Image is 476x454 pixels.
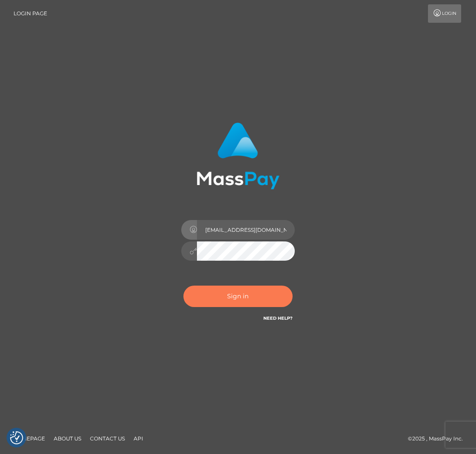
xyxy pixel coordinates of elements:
[86,432,128,445] a: Contact Us
[50,432,85,445] a: About Us
[10,431,23,444] img: Revisit consent button
[10,431,23,444] button: Consent Preferences
[10,432,48,445] a: Homepage
[428,4,461,23] a: Login
[408,434,469,444] div: © 2025 , MassPay Inc.
[14,4,47,23] a: Login Page
[197,122,279,189] img: MassPay Login
[197,220,295,240] input: Username...
[130,432,147,445] a: API
[263,315,293,321] a: Need Help?
[183,286,293,307] button: Sign in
